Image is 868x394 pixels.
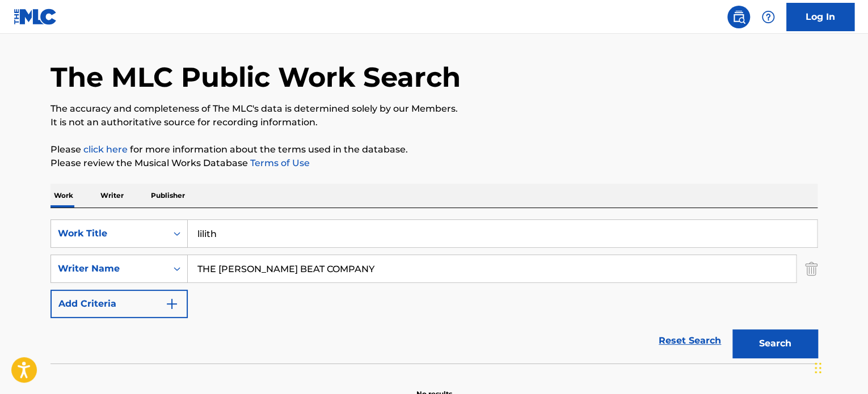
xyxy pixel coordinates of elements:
[805,255,818,283] img: Delete Criterion
[811,340,868,394] iframe: Chat Widget
[83,144,128,155] a: click here
[50,143,818,156] p: Please for more information about the terms used in the database.
[97,184,127,207] p: Writer
[14,9,57,25] img: MLC Logo
[815,351,821,385] div: Drag
[58,262,160,276] div: Writer Name
[727,6,750,28] a: Public Search
[732,329,818,358] button: Search
[732,10,745,24] img: search
[58,227,160,240] div: Work Title
[653,328,727,353] a: Reset Search
[50,116,818,129] p: It is not an authoritative source for recording information.
[50,156,818,170] p: Please review the Musical Works Database
[50,219,818,363] form: Search Form
[165,297,179,311] img: 9d2ae6d4665cec9f34b9.svg
[50,102,818,116] p: The accuracy and completeness of The MLC's data is determined solely by our Members.
[786,3,854,31] a: Log In
[50,184,77,207] p: Work
[50,60,461,94] h1: The MLC Public Work Search
[248,158,310,168] a: Terms of Use
[757,6,779,28] div: Help
[148,184,188,207] p: Publisher
[50,290,188,318] button: Add Criteria
[761,10,775,24] img: help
